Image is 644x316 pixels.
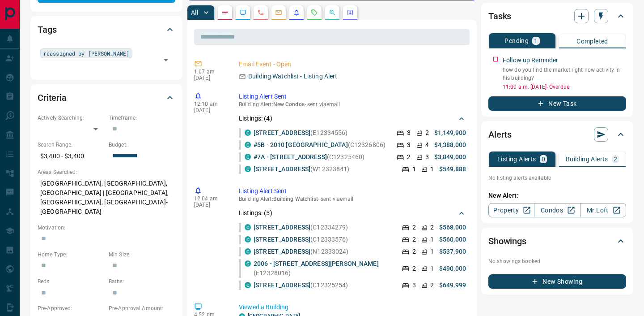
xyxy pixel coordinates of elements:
p: 3 [425,152,429,162]
p: (N12333024) [254,247,349,256]
p: Building Watchlist - Listing Alert [248,72,337,81]
a: [STREET_ADDRESS] [254,165,310,173]
h2: Tasks [488,9,511,23]
p: $490,000 [439,264,466,273]
p: All [191,9,198,16]
span: New Condos [273,101,305,108]
span: reassigned by [PERSON_NAME] [43,49,129,58]
svg: Listing Alerts [293,9,300,16]
p: Areas Searched: [38,168,175,176]
svg: Requests [311,9,318,16]
span: Building Watchlist [273,196,318,202]
p: Listings: ( 4 ) [239,114,272,123]
p: 2 [425,128,429,138]
p: $1,149,900 [434,128,466,138]
div: Criteria [38,87,175,108]
h2: Criteria [38,91,67,105]
div: Tags [38,19,175,40]
div: condos.ca [245,130,251,136]
div: Tasks [488,5,626,27]
h2: Showings [488,234,526,248]
p: [DATE] [194,202,225,208]
p: (C12325460) [254,152,364,162]
p: 1:07 am [194,69,225,75]
p: Budget: [109,141,175,149]
div: Listings: (4) [239,110,466,127]
p: 1 [534,38,538,44]
h2: Alerts [488,127,512,142]
p: Listing Alert Sent [239,186,466,196]
div: condos.ca [245,154,251,160]
p: $3,849,000 [434,152,466,162]
p: [DATE] [194,107,225,113]
h2: Tags [38,22,56,37]
p: No listing alerts available [488,174,626,182]
div: condos.ca [245,166,251,172]
svg: Lead Browsing Activity [239,9,246,16]
p: 11:00 a.m. [DATE] - Overdue [503,83,626,91]
div: Alerts [488,124,626,145]
button: New Task [488,96,626,111]
div: condos.ca [245,236,251,242]
p: 12:04 am [194,195,225,202]
div: condos.ca [245,282,251,288]
p: Search Range: [38,141,104,149]
p: 1 [430,247,434,256]
p: $3,400 - $3,400 [38,149,104,164]
p: 2 [614,156,617,162]
p: $568,000 [439,223,466,232]
div: condos.ca [245,260,251,267]
p: [DATE] [194,75,225,81]
p: 0 [542,156,545,162]
a: [STREET_ADDRESS] [254,129,310,136]
div: Showings [488,230,626,252]
p: Building Alert : - sent via email [239,101,466,108]
p: (C12333576) [254,235,348,244]
p: $560,000 [439,235,466,244]
p: 2 [412,235,416,244]
button: Open [160,54,172,66]
a: [STREET_ADDRESS] [254,224,310,231]
p: 3 [407,140,411,150]
svg: Agent Actions [347,9,354,16]
svg: Calls [257,9,264,16]
div: condos.ca [245,248,251,255]
p: 4 [425,140,429,150]
p: 1 [430,164,434,174]
p: (E12334556) [254,128,348,138]
p: how do you find the market right now activity in his building? [503,66,626,82]
p: Email Event - Open [239,60,466,69]
p: Follow up Reminder [503,56,558,65]
p: 12:10 am [194,101,225,107]
p: $549,888 [439,164,466,174]
p: Motivation: [38,224,175,232]
p: Actively Searching: [38,114,104,122]
p: (W12323841) [254,164,350,174]
p: 2 [430,281,434,290]
a: [STREET_ADDRESS] [254,248,310,255]
a: Property [488,203,534,217]
p: $537,900 [439,247,466,256]
a: Mr.Loft [580,203,626,217]
svg: Emails [275,9,282,16]
p: 2 [412,223,416,232]
div: condos.ca [245,224,251,230]
p: [GEOGRAPHIC_DATA], [GEOGRAPHIC_DATA], [GEOGRAPHIC_DATA] | [GEOGRAPHIC_DATA], [GEOGRAPHIC_DATA], [... [38,176,175,219]
p: Building Alert : - sent via email [239,196,466,202]
div: condos.ca [245,142,251,148]
a: #7A - [STREET_ADDRESS] [254,153,327,160]
p: 2 [407,152,411,162]
p: 3 [412,281,416,290]
button: New Showing [488,274,626,289]
p: 1 [430,264,434,273]
p: Listing Alert Sent [239,92,466,101]
p: (C12325254) [254,281,348,290]
svg: Notes [221,9,229,16]
a: 2006 - [STREET_ADDRESS][PERSON_NAME] [254,260,379,267]
p: (E12328016) [254,259,393,278]
p: Home Type: [38,251,104,259]
p: 1 [430,235,434,244]
svg: Opportunities [329,9,336,16]
p: Min Size: [109,251,175,259]
a: #5B - 2010 [GEOGRAPHIC_DATA] [254,141,348,148]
